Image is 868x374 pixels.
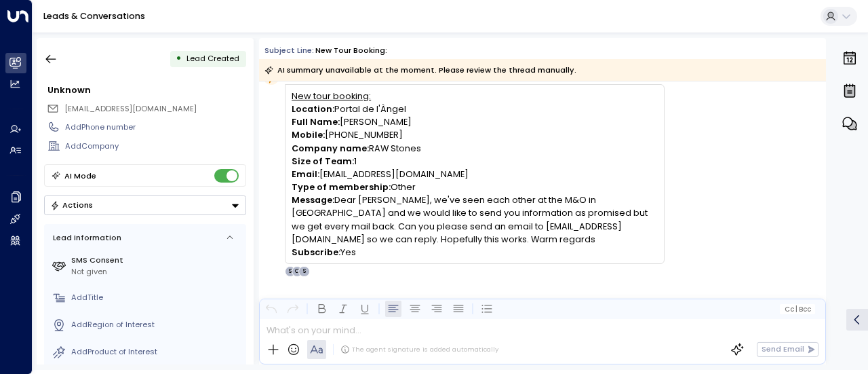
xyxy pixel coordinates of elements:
[292,193,657,246] p: Dear [PERSON_NAME], we've seen each other at the M&O in [GEOGRAPHIC_DATA] and we would like to se...
[64,103,197,115] span: sales@rawstones.nl
[176,49,182,69] div: •
[292,115,657,128] p: [PERSON_NAME]
[263,301,279,317] button: Undo
[71,346,241,358] div: AddProduct of Interest
[285,266,296,277] div: S
[64,169,96,183] div: AI Mode
[71,319,241,331] div: AddRegion of Interest
[315,45,387,56] div: New tour booking:
[292,129,325,141] b: Mobile:
[71,255,241,266] label: SMS Consent
[292,155,657,168] p: 1
[264,63,576,77] div: AI summary unavailable at the moment. Please review the thread manually.
[292,246,657,259] p: Yes
[47,83,245,96] div: Unknown
[292,155,354,167] b: Size of Team:
[340,345,498,354] div: The agent signature is added automatically
[292,246,340,258] b: Subscribe:
[49,232,121,244] div: Lead Information
[292,181,391,193] b: Type of membership:
[292,181,657,193] p: Other
[44,195,246,215] button: Actions
[785,305,811,313] span: Cc Bcc
[64,103,197,114] span: [EMAIL_ADDRESS][DOMAIN_NAME]
[292,194,334,206] b: Message:
[292,116,340,128] b: Full Name:
[44,195,246,215] div: Button group with a nested menu
[298,266,309,277] div: S
[780,304,815,314] button: Cc|Bcc
[292,168,657,181] p: [EMAIL_ADDRESS][DOMAIN_NAME]
[292,168,319,180] b: Email:
[50,200,93,210] div: Actions
[292,103,334,115] b: Location:
[264,45,314,56] span: Subject Line:
[292,143,369,154] b: Company name:
[292,90,657,102] h4: New tour booking:
[795,305,797,313] span: |
[292,102,657,115] p: Portal de l'Àngel
[65,141,245,152] div: AddCompany
[292,128,657,141] p: [PHONE_NUMBER]
[43,10,145,22] a: Leads & Conversations
[71,292,241,303] div: AddTitle
[71,266,241,278] div: Not given
[292,266,302,277] div: C
[65,121,245,133] div: AddPhone number
[292,142,657,155] p: RAW Stones
[186,53,239,64] span: Lead Created
[285,301,301,317] button: Redo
